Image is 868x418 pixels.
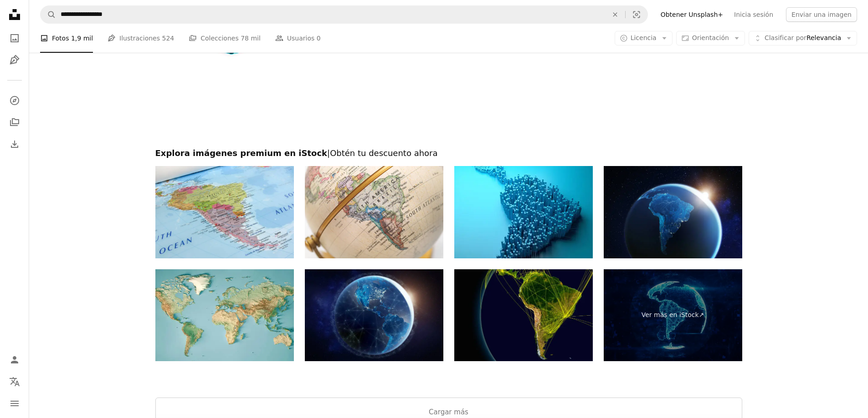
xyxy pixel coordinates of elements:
[729,7,779,22] a: Inicia sesión
[454,269,593,362] img: Conexiones de América del Sur
[676,31,745,45] button: Orientación
[305,269,443,362] img: Red de Internet para el intercambio rápido de datos a través de Estados Unidos desde el espacio, ...
[655,7,729,22] a: Obtener Unsplash+
[305,166,443,258] img: Globo de América del Sur
[631,34,657,41] span: Licencia
[749,31,857,45] button: Clasificar porRelevancia
[5,113,24,131] a: Colecciones
[615,31,673,45] button: Licencia
[5,5,24,25] a: Inicio — Unsplash
[5,29,24,47] a: Fotos
[604,166,742,258] img: América del Sur vista desde el espacio con salida del sol en el planeta Tierra y estrellas, visió...
[605,6,625,23] button: Borrar
[155,269,294,362] img: Mundo mapa 3D Render Color de mapa topográfico
[5,373,24,391] button: Idioma
[162,33,174,43] span: 524
[155,148,742,159] h2: Explora imágenes premium en iStock
[626,6,647,23] button: Búsqueda visual
[765,34,841,43] span: Relevancia
[108,24,174,53] a: Ilustraciones 524
[786,7,857,22] button: Enviar una imagen
[5,135,24,153] a: Historial de descargas
[241,33,261,43] span: 78 mil
[765,34,806,41] span: Clasificar por
[5,51,24,69] a: Ilustraciones
[155,166,294,258] img: Sudamérica vista geográfico.
[40,5,648,24] form: Encuentra imágenes en todo el sitio
[5,351,24,369] a: Iniciar sesión / Registrarse
[5,91,24,110] a: Explorar
[454,166,593,258] img: mapa de latinoamérica
[692,34,729,41] span: Orientación
[604,269,742,362] a: Ver más en iStock↗
[41,6,56,23] button: Buscar en Unsplash
[189,24,261,53] a: Colecciones 78 mil
[327,148,437,158] span: | Obtén tu descuento ahora
[275,24,321,53] a: Usuarios 0
[5,394,24,413] button: Menú
[317,33,321,43] span: 0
